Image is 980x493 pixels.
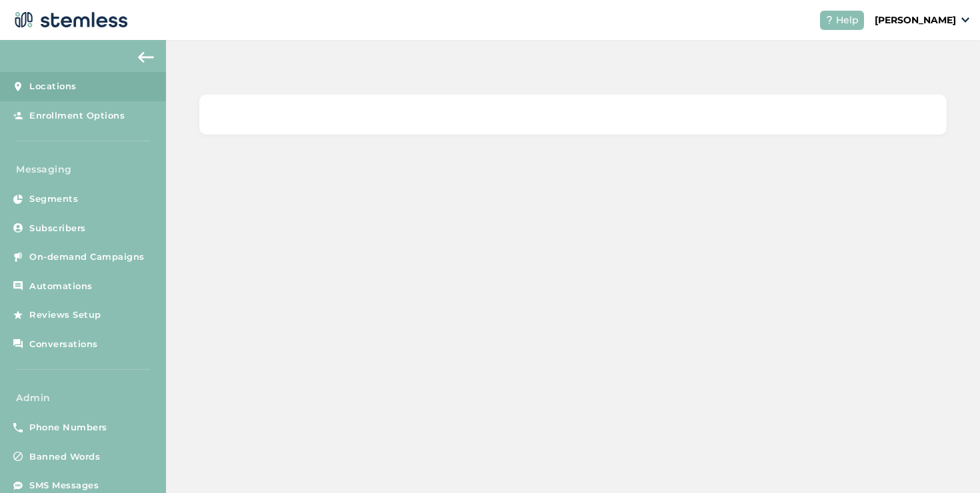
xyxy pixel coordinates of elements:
img: icon_down-arrow-small-66adaf34.svg [961,17,969,23]
img: icon-help-white-03924b79.svg [825,16,833,24]
img: logo-dark-0685b13c.svg [11,7,128,33]
span: Locations [29,80,77,93]
span: On-demand Campaigns [29,250,145,264]
span: Help [836,13,859,27]
span: Automations [29,280,93,293]
img: icon-arrow-back-accent-c549486e.svg [138,52,154,63]
span: Segments [29,193,78,206]
span: Subscribers [29,222,86,235]
span: Reviews Setup [29,308,101,322]
span: SMS Messages [29,479,99,492]
span: Enrollment Options [29,109,125,123]
p: [PERSON_NAME] [875,13,956,27]
span: Phone Numbers [29,421,107,434]
span: Conversations [29,338,98,351]
span: Banned Words [29,450,100,464]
